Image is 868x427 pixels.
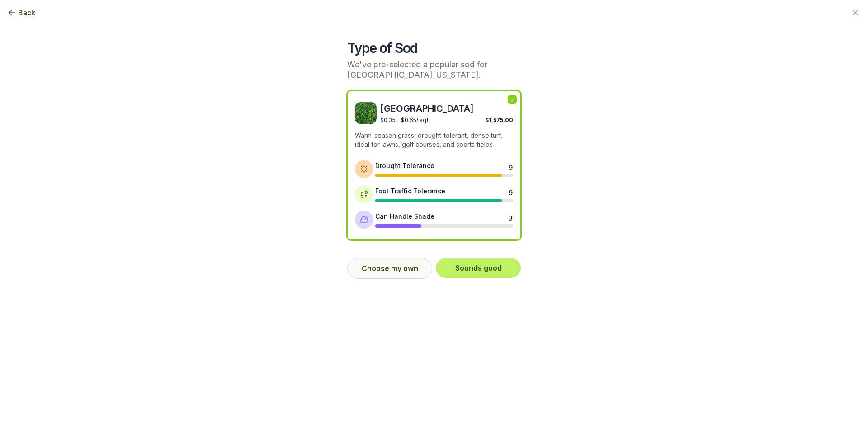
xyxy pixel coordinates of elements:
[380,102,513,115] span: [GEOGRAPHIC_DATA]
[509,188,512,195] div: 9
[375,211,434,221] div: Can Handle Shade
[359,190,368,199] img: Foot traffic tolerance icon
[359,215,368,224] img: Shade tolerance icon
[7,7,35,18] button: Back
[347,60,521,80] p: We've pre-selected a popular sod for [GEOGRAPHIC_DATA][US_STATE].
[355,102,377,124] img: Bermuda sod image
[347,258,432,279] button: Choose my own
[380,117,430,123] span: $0.35 - $0.65 / sqft
[359,164,368,174] img: Drought tolerance icon
[375,186,445,196] div: Foot Traffic Tolerance
[509,163,512,170] div: 9
[347,40,521,56] h2: Type of Sod
[375,161,434,170] div: Drought Tolerance
[436,258,521,278] button: Sounds good
[509,213,512,221] div: 3
[18,7,35,18] span: Back
[355,131,513,149] p: Warm-season grass, drought-tolerant, dense turf, ideal for lawns, golf courses, and sports fields
[485,117,513,123] span: $1,575.00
